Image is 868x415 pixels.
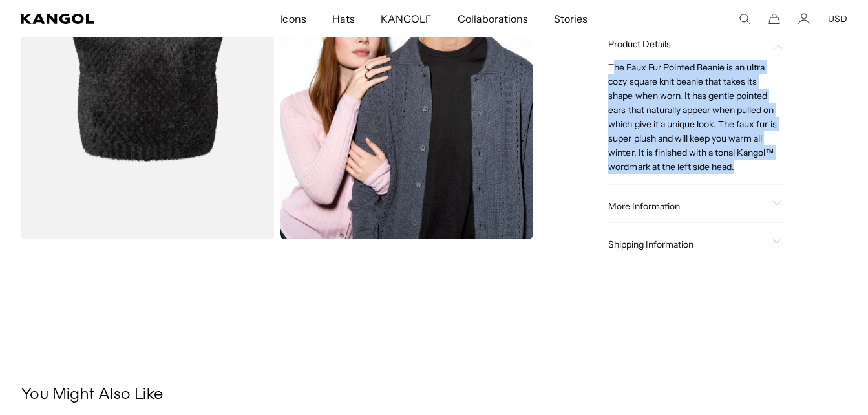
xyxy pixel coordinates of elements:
[21,385,847,405] h3: You Might Also Like
[21,14,185,24] a: Kangol
[608,200,767,212] span: More Information
[739,13,750,25] summary: Search here
[828,13,847,25] button: USD
[608,239,767,250] span: Shipping Information
[608,60,783,174] p: The Faux Fur Pointed Beanie is an ultra cozy square knit beanie that takes its shape when worn. I...
[768,13,780,25] button: Cart
[798,13,810,25] a: Account
[608,38,767,50] span: Product Details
